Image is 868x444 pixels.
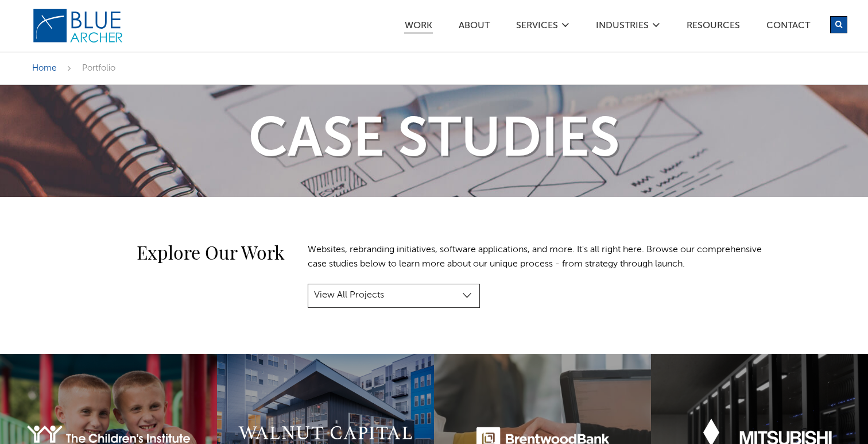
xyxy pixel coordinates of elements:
p: Websites, rebranding initiatives, software applications, and more. It's all right here. Browse ou... [308,243,767,272]
h2: Explore Our Work [32,243,285,261]
a: ABOUT [458,21,490,33]
a: SERVICES [516,21,559,33]
img: Blue Archer Logo [32,8,124,44]
h1: Case Studies [21,114,847,168]
a: Work [404,21,433,34]
a: Industries [595,21,649,33]
span: Portfolio [82,64,115,72]
a: Resources [686,21,741,33]
a: Contact [766,21,811,33]
a: Home [32,64,56,72]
